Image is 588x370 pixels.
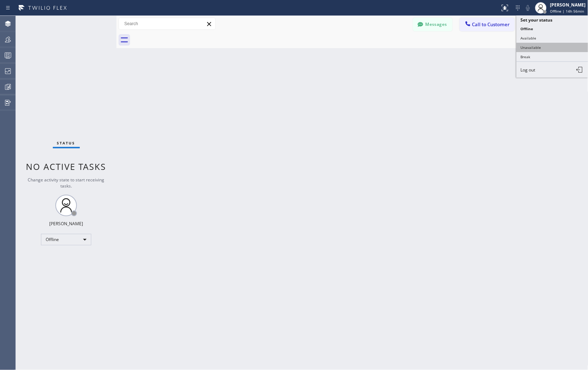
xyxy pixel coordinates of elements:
[550,2,586,8] div: [PERSON_NAME]
[28,177,105,189] span: Change activity state to start receiving tasks.
[49,221,83,227] div: [PERSON_NAME]
[550,9,584,14] span: Offline | 14h 56min
[472,21,510,28] span: Call to Customer
[26,161,106,172] span: No active tasks
[41,234,91,245] div: Offline
[460,18,515,31] button: Call to Customer
[523,3,533,13] button: Mute
[413,18,453,31] button: Messages
[57,140,75,145] span: Status
[119,18,215,29] input: Search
